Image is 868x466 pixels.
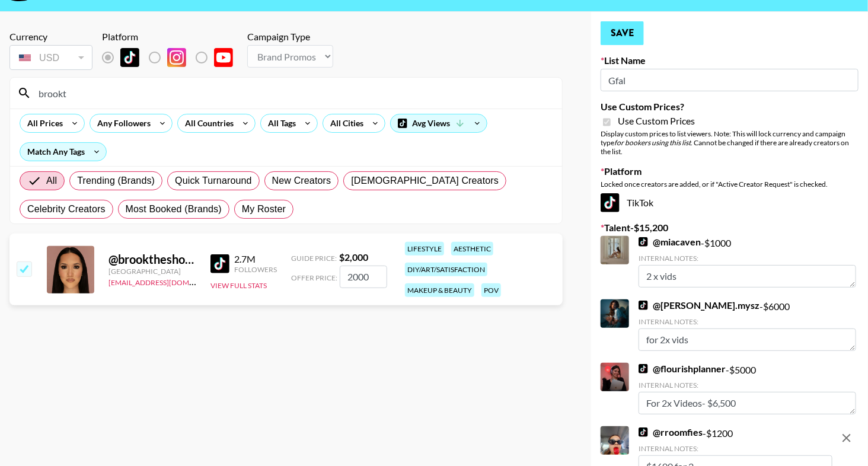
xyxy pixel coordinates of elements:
[234,253,277,265] div: 2.7M
[339,251,368,263] strong: $ 2,000
[126,202,222,216] span: Most Booked (Brands)
[481,283,501,297] div: pov
[601,222,859,234] label: Talent - $ 15,200
[167,48,186,67] img: Instagram
[451,242,493,256] div: aesthetic
[639,301,648,310] img: TikTok
[247,31,333,43] div: Campaign Type
[601,193,620,212] img: TikTok
[639,427,648,437] img: TikTok
[639,299,856,351] div: - $ 6000
[639,363,726,375] a: @flourishplanner
[405,242,444,256] div: lifestyle
[639,237,648,247] img: TikTok
[9,43,92,72] div: Currency is locked to USD
[12,47,90,68] div: USD
[639,265,856,288] textarea: 2 x vids
[20,143,106,161] div: Match Any Tags
[351,174,499,188] span: [DEMOGRAPHIC_DATA] Creators
[639,392,856,414] textarea: For 2x Videos- $6,500
[9,31,92,43] div: Currency
[639,364,648,374] img: TikTok
[90,114,153,132] div: Any Followers
[27,202,106,216] span: Celebrity Creators
[639,444,832,453] div: Internal Notes:
[210,281,267,290] button: View Full Stats
[31,84,555,103] input: Search by User Name
[639,381,856,390] div: Internal Notes:
[601,55,859,66] label: List Name
[639,317,856,326] div: Internal Notes:
[639,328,856,351] textarea: for 2x vids
[102,45,242,70] div: List locked to TikTok.
[601,193,859,212] div: TikTok
[601,165,859,177] label: Platform
[291,254,337,263] span: Guide Price:
[639,299,759,311] a: @[PERSON_NAME].mysz
[405,283,474,297] div: makeup & beauty
[108,276,228,287] a: [EMAIL_ADDRESS][DOMAIN_NAME]
[639,236,701,248] a: @miacaven
[175,174,252,188] span: Quick Turnaround
[618,115,695,127] span: Use Custom Prices
[601,180,859,189] div: Locked once creators are added, or if "Active Creator Request" is checked.
[340,266,387,288] input: 2,000
[639,363,856,414] div: - $ 5000
[102,31,242,43] div: Platform
[601,129,859,156] div: Display custom prices to list viewers. Note: This will lock currency and campaign type . Cannot b...
[214,48,233,67] img: YouTube
[261,114,298,132] div: All Tags
[323,114,366,132] div: All Cities
[210,254,229,273] img: TikTok
[108,252,196,267] div: @ brooktheshopaholic
[835,426,859,450] button: remove
[108,267,196,276] div: [GEOGRAPHIC_DATA]
[639,254,856,263] div: Internal Notes:
[77,174,155,188] span: Trending (Brands)
[46,174,57,188] span: All
[391,114,487,132] div: Avg Views
[639,236,856,288] div: - $ 1000
[601,21,644,45] button: Save
[234,265,277,274] div: Followers
[639,426,703,438] a: @rroomfies
[272,174,331,188] span: New Creators
[120,48,139,67] img: TikTok
[242,202,286,216] span: My Roster
[614,138,691,147] em: for bookers using this list
[20,114,65,132] div: All Prices
[291,273,337,282] span: Offer Price:
[178,114,236,132] div: All Countries
[601,101,859,113] label: Use Custom Prices?
[405,263,487,276] div: diy/art/satisfaction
